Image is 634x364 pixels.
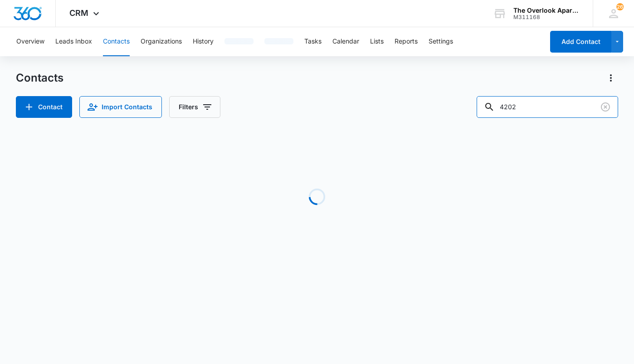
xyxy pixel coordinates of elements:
div: notifications count [616,3,624,10]
button: Tasks [304,27,322,56]
span: CRM [69,8,88,18]
button: Calendar [332,27,359,56]
button: Contacts [103,27,130,56]
button: Filters [169,96,220,118]
span: 26 [616,3,624,10]
div: account name [513,7,580,14]
button: Reports [395,27,418,56]
button: Actions [604,71,618,85]
button: Add Contact [16,96,72,118]
input: Search Contacts [477,96,618,118]
button: Leads Inbox [55,27,92,56]
button: Add Contact [550,31,611,53]
button: Import Contacts [79,96,162,118]
button: Settings [429,27,453,56]
div: account id [513,14,580,20]
button: Overview [16,27,44,56]
h1: Contacts [16,71,63,85]
button: Organizations [141,27,182,56]
button: Lists [370,27,384,56]
button: Clear [598,100,613,114]
button: History [193,27,214,56]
